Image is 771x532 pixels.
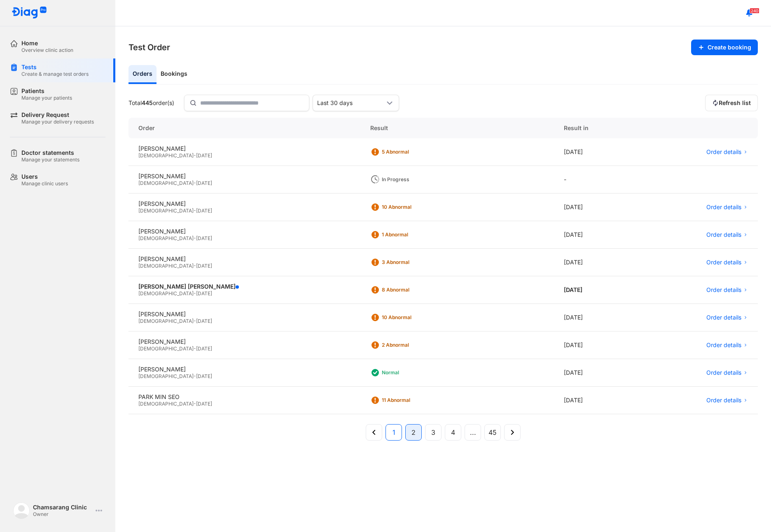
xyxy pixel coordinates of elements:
[484,424,501,441] button: 45
[21,173,68,180] div: Users
[138,290,194,296] span: [DEMOGRAPHIC_DATA]
[706,369,741,376] span: Order details
[194,290,196,296] span: -
[128,99,174,107] div: Total order(s)
[706,259,741,266] span: Order details
[21,111,94,119] div: Delivery Request
[706,148,741,156] span: Order details
[138,208,194,214] span: [DEMOGRAPHIC_DATA]
[138,145,350,152] div: [PERSON_NAME]
[705,95,758,111] button: Refresh list
[554,138,640,166] div: [DATE]
[554,249,640,276] div: [DATE]
[382,342,448,348] div: 2 Abnormal
[128,118,360,138] div: Order
[138,283,350,290] div: [PERSON_NAME] [PERSON_NAME]
[138,318,194,324] span: [DEMOGRAPHIC_DATA]
[385,424,402,441] button: 1
[138,393,350,401] div: PARK MIN SEO
[488,427,497,437] span: 45
[196,401,212,407] span: [DATE]
[21,156,79,163] div: Manage your statements
[196,235,212,241] span: [DATE]
[33,511,92,518] div: Owner
[194,401,196,407] span: -
[196,318,212,324] span: [DATE]
[196,263,212,269] span: [DATE]
[719,99,751,107] span: Refresh list
[451,427,455,437] span: 4
[431,427,435,437] span: 3
[33,504,92,511] div: Chamsarang Clinic
[382,204,448,210] div: 10 Abnormal
[691,40,758,55] button: Create booking
[21,40,73,47] div: Home
[194,318,196,324] span: -
[138,345,194,352] span: [DEMOGRAPHIC_DATA]
[128,65,157,84] div: Orders
[382,231,448,238] div: 1 Abnormal
[554,331,640,359] div: [DATE]
[317,99,385,107] div: Last 30 days
[138,263,194,269] span: [DEMOGRAPHIC_DATA]
[138,401,194,407] span: [DEMOGRAPHIC_DATA]
[706,341,741,349] span: Order details
[21,63,89,71] div: Tests
[393,427,395,437] span: 1
[470,427,476,437] span: ...
[382,314,448,321] div: 10 Abnormal
[425,424,442,441] button: 3
[21,119,94,125] div: Manage your delivery requests
[138,235,194,241] span: [DEMOGRAPHIC_DATA]
[382,369,448,376] div: Normal
[706,314,741,321] span: Order details
[21,95,72,101] div: Manage your patients
[21,71,89,77] div: Create & manage test orders
[194,208,196,214] span: -
[750,8,759,14] span: 240
[138,152,194,159] span: [DEMOGRAPHIC_DATA]
[196,180,212,186] span: [DATE]
[196,208,212,214] span: [DATE]
[554,166,640,194] div: -
[138,338,350,345] div: [PERSON_NAME]
[706,231,741,238] span: Order details
[554,304,640,331] div: [DATE]
[138,373,194,379] span: [DEMOGRAPHIC_DATA]
[554,194,640,221] div: [DATE]
[554,276,640,304] div: [DATE]
[465,424,481,441] button: ...
[196,152,212,159] span: [DATE]
[554,359,640,387] div: [DATE]
[445,424,461,441] button: 4
[405,424,422,441] button: 2
[196,373,212,379] span: [DATE]
[138,180,194,186] span: [DEMOGRAPHIC_DATA]
[360,118,554,138] div: Result
[138,366,350,373] div: [PERSON_NAME]
[554,118,640,138] div: Result in
[194,152,196,159] span: -
[21,47,73,54] div: Overview clinic action
[21,87,72,95] div: Patients
[382,287,448,293] div: 8 Abnormal
[128,42,170,53] h3: Test Order
[194,345,196,352] span: -
[194,235,196,241] span: -
[138,255,350,263] div: [PERSON_NAME]
[411,427,416,437] span: 2
[196,345,212,352] span: [DATE]
[706,203,741,211] span: Order details
[196,290,212,296] span: [DATE]
[21,180,68,187] div: Manage clinic users
[138,173,350,180] div: [PERSON_NAME]
[138,228,350,235] div: [PERSON_NAME]
[554,221,640,249] div: [DATE]
[142,99,153,106] span: 445
[382,259,448,266] div: 3 Abnormal
[157,65,192,84] div: Bookings
[554,387,640,414] div: [DATE]
[194,263,196,269] span: -
[12,7,47,19] img: logo
[13,502,30,519] img: logo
